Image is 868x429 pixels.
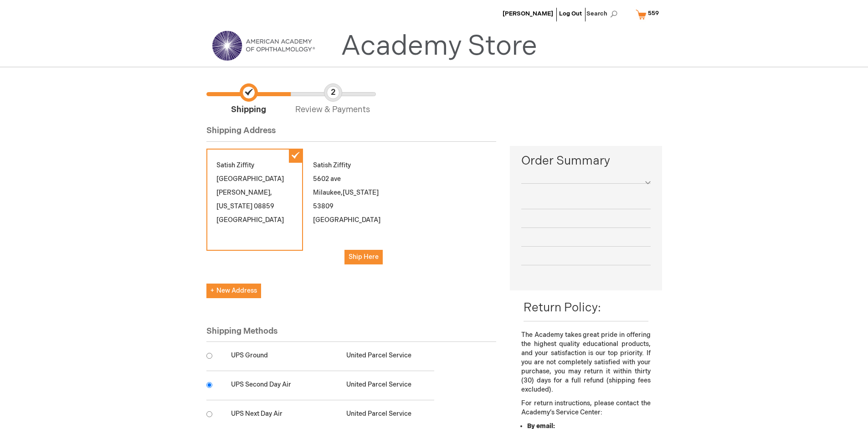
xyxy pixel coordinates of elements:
span: Search [586,5,621,23]
span: Shipping [206,83,291,116]
p: The Academy takes great pride in offering the highest quality educational products, and your sati... [521,331,650,394]
span: , [270,189,272,196]
span: [US_STATE] [343,189,379,196]
td: United Parcel Service [342,342,434,371]
a: [PERSON_NAME] [503,10,553,17]
p: For return instructions, please contact the Academy’s Service Center: [521,399,650,417]
div: Satish Ziffity 5602 ave Milaukee 53809 [GEOGRAPHIC_DATA] [303,149,400,274]
a: 559 [634,6,665,22]
span: New Address [211,287,257,295]
td: UPS Ground [226,342,342,371]
span: , [341,189,343,196]
span: Review & Payments [291,83,375,116]
a: Log Out [559,10,582,17]
span: Return Policy: [524,301,601,315]
span: 559 [648,10,659,17]
div: Shipping Address [206,125,497,142]
div: Shipping Methods [206,326,497,342]
div: Satish Ziffity [GEOGRAPHIC_DATA] [PERSON_NAME] 08859 [GEOGRAPHIC_DATA] [206,149,303,251]
a: Academy Store [341,30,537,63]
span: Ship Here [349,253,379,261]
span: Order Summary [521,153,650,174]
span: [US_STATE] [216,202,252,210]
td: United Parcel Service [342,371,434,400]
button: Ship Here [344,250,383,264]
button: New Address [206,284,261,298]
td: UPS Second Day Air [226,371,342,400]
